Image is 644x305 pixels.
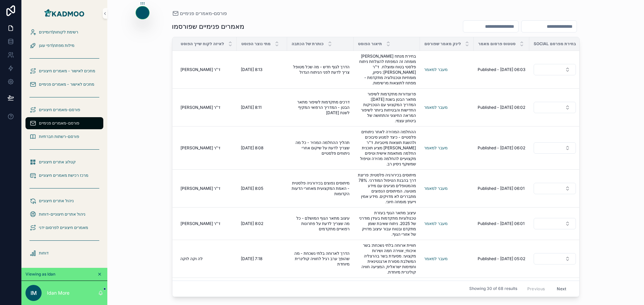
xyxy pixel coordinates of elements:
[43,8,86,19] img: App logo
[424,256,470,261] a: מעבר למאמר
[241,105,262,110] span: [DATE] 8:11
[424,67,470,72] a: מעבר למאמר
[424,221,470,226] a: מעבר למאמר
[534,41,576,47] span: בחירת מפרסם Social
[241,105,283,110] a: [DATE] 8:11
[478,186,525,191] a: Published - [DATE] 06:01
[424,145,470,151] a: מעבר למאמר
[358,172,416,205] a: מיתוסים בכירורגיה פלסטית: פריצת דרך בהבנת הטיפול המודרני. 78% מהמטופלים מגיעים עם מידע מוטעה. המי...
[39,198,74,204] span: ניהול אתרים חיצוניים
[241,145,283,151] a: [DATE] 8:08
[47,290,69,296] p: Idan More
[241,256,283,261] a: [DATE] 7:18
[180,256,203,261] span: לה וקה לוקה
[534,64,576,75] button: Select Button
[25,247,103,259] a: דוחות
[424,186,470,191] a: מעבר למאמר
[424,221,447,226] a: מעבר למאמר
[241,67,262,72] span: [DATE] 8:13
[291,99,350,116] a: דרכים מתקדמות לשיפור מתאר הבטן - המדריך הרפואי המקיף לשנת [DATE]
[469,286,517,292] span: Showing 30 of 68 results
[25,131,103,143] a: פורסם-רשתות חברתיות
[39,121,79,126] span: פורסם-מאמרים פנימיים
[25,222,103,234] a: מאמרים חיצוניים לפרסום ידני
[424,105,447,110] a: מעבר למאמר
[478,105,525,110] a: Published - [DATE] 06:02
[39,225,88,230] span: מאמרים חיצוניים לפרסום ידני
[180,256,233,261] a: לה וקה לוקה
[241,221,283,226] a: [DATE] 8:02
[25,104,103,116] a: פורסם-מאמרים חיצוניים
[534,183,576,194] button: Select Button
[478,221,525,226] a: Published - [DATE] 06:01
[478,67,525,72] a: Published - [DATE] 06:03
[25,117,103,129] a: פורסם-מאמרים פנימיים
[172,10,227,17] a: פורסם-מאמרים פנימיים
[180,67,233,72] a: ד"ר [PERSON_NAME]
[241,256,262,261] span: [DATE] 7:18
[39,250,49,256] span: דוחות
[180,145,233,151] a: ד"ר [PERSON_NAME]
[534,102,576,113] button: Select Button
[180,221,233,226] a: ד"ר [PERSON_NAME]
[291,64,350,75] a: הדרך לגוף חדש - מה שכל מטופל צריך לדעת לפני הניתוח הגדול
[180,105,233,110] a: ד"ר [PERSON_NAME]
[291,216,350,232] a: עיצוב מתאר הגוף המושלם - כל מה שצריך לדעת על פתרונות רפואיים מתקדמים
[291,251,350,267] a: הדרך לארוחה בלתי נשכחת - מה שהופך ערב רגיל לחוויה קולינרית מיוחדת
[25,40,103,52] a: מילות מפתח\דפי עוגן
[358,41,382,47] span: תיאור הפוסט
[358,129,416,167] a: ההחלמה המהירה לאחר ניתוחים פלסטיים - כיצד למנוע סיבוכים ולהשגת תוצאות מיטביות. ד"ר [PERSON_NAME] ...
[25,65,103,77] a: מחכים לאישור - מאמרים חיצוניים
[39,159,76,165] span: קטלוג אתרים חיצוניים
[478,221,525,226] span: Published - [DATE] 06:01
[552,284,571,294] button: Next
[291,140,350,156] a: תהליך ההחלמה המהיר - כל מה שצריך לדעת על שיקום אחרי ניתוחים פלסטיים
[241,145,263,151] span: [DATE] 8:08
[172,22,245,31] h1: מאמרים פנימיים שפורסמו
[478,186,525,191] span: Published - [DATE] 06:01
[291,41,324,47] span: כותרת של הכתבה
[533,142,576,154] a: Select Button
[534,253,576,264] button: Select Button
[241,221,263,226] span: [DATE] 8:02
[358,243,416,275] a: חוויית ארוחה בלתי נשכחת: בשר איכותי, אווירה חמה ושירות מקצועי. מסעדת בשר בהרצליה המשלבת מסורת ארג...
[241,41,271,47] span: מתי נוצר הפוסט
[39,29,78,35] span: רשימת לקוחות\דומיינים
[533,253,576,265] a: Select Button
[25,156,103,168] a: קטלוג אתרים חיצוניים
[358,91,416,124] a: פרוצדורות מתקדמות לשיפור מתאר הבטן בשנת [DATE]: המדריך המקצועי עם הטכניקות החדישות והבטיחות ביותר...
[424,186,447,191] a: מעבר למאמר
[533,101,576,113] a: Select Button
[31,289,37,297] span: IM
[291,180,350,197] a: מיתוסים נפוצים בכירורגיה פלסטית - האמת המקצועית מאחורי הדעות הקדומות
[39,173,88,178] span: מרכז רכישת מאמרים חיצוניים
[25,272,55,277] span: Viewing as Idan
[39,68,95,74] span: מחכים לאישור - מאמרים חיצוניים
[424,41,461,47] span: לינק מאמר שפורסם
[424,145,447,150] a: מעבר למאמר
[180,145,220,151] span: ד"ר [PERSON_NAME]
[25,169,103,181] a: מרכז רכישת מאמרים חיצוניים
[180,105,220,110] span: ד"ר [PERSON_NAME]
[39,43,74,48] span: מילות מפתח\דפי עוגן
[25,78,103,90] a: מחכים לאישור - מאמרים פנימיים
[478,145,525,151] a: Published - [DATE] 06:02
[358,54,416,86] a: בחירת מנתח [PERSON_NAME] מומחה זה המפתח להצלחת ניתוח פלסטי בטוח ומוצלח. ד"ר [PERSON_NAME]: ניסיון...
[533,218,576,230] a: Select Button
[39,134,79,139] span: פורסם-רשתות חברתיות
[358,210,416,237] span: עיצוב מתאר הגוף בעזרת טכנולוגיות מתקדמות בעידן מודרני של 2025. ניתוח שאיבת שומן מתקדם ובטוח עבור ...
[180,186,233,191] a: ד"ר [PERSON_NAME]
[25,208,103,220] a: ניהול אתרים חיצוניים-דוחות
[241,186,263,191] span: [DATE] 8:05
